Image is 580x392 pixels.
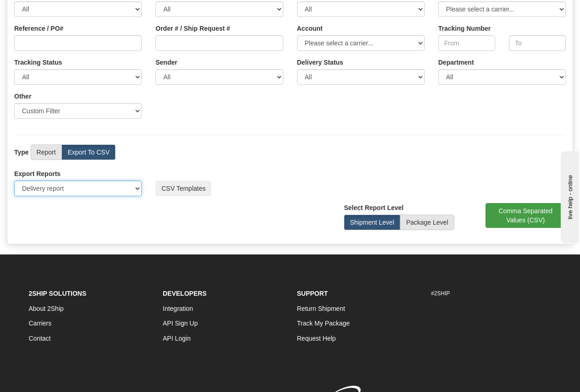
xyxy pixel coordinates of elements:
[61,144,116,160] label: Export To CSV
[14,92,31,101] label: Other
[438,35,495,51] input: From
[14,148,29,157] label: Type
[486,203,566,228] button: Comma Separated Values (CSV)
[297,69,425,85] select: Please ensure data set in report has been RECENTLY tracked from your Shipment History
[297,335,336,342] a: Request Help
[163,290,207,297] strong: Developers
[163,305,193,312] a: Integration
[297,320,350,327] a: Track My Package
[29,305,64,312] a: About 2Ship
[155,24,230,33] label: Order # / Ship Request #
[7,8,85,15] div: live help - online
[31,144,62,160] label: Report
[400,215,454,230] label: Package Level
[297,290,328,297] strong: Support
[14,169,61,178] label: Export Reports
[29,290,87,297] strong: 2Ship Solutions
[509,35,566,51] input: To
[155,58,177,67] label: Sender
[559,149,579,243] iframe: chat widget
[155,181,211,196] button: CSV Templates
[297,305,345,312] a: Return Shipment
[344,203,403,212] label: Select Report Level
[163,335,191,342] a: API Login
[431,291,552,297] h6: #2SHIP
[438,24,491,33] label: Tracking Number
[14,58,62,67] label: Tracking Status
[14,24,63,33] label: Reference / PO#
[297,24,323,33] label: Account
[29,335,51,342] a: Contact
[297,58,343,67] label: Please ensure data set in report has been RECENTLY tracked from your Shipment History
[29,320,52,327] a: Carriers
[163,320,198,327] a: API Sign Up
[344,215,400,230] label: Shipment Level
[438,58,474,67] label: Department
